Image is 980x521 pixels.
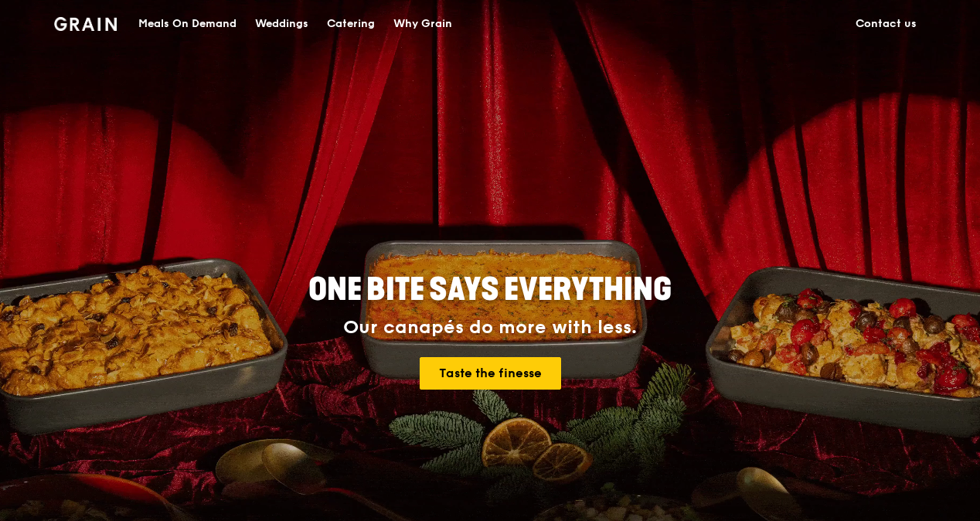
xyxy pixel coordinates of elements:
div: Catering [327,1,375,47]
a: Contact us [846,1,926,47]
div: Why Grain [393,1,452,47]
div: Our canapés do more with less. [212,317,768,339]
a: Weddings [246,1,318,47]
span: ONE BITE SAYS EVERYTHING [308,271,672,308]
div: Meals On Demand [138,1,236,47]
div: Weddings [255,1,308,47]
a: Catering [318,1,384,47]
a: Why Grain [384,1,461,47]
a: Taste the finesse [420,357,561,390]
img: Grain [54,17,117,31]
